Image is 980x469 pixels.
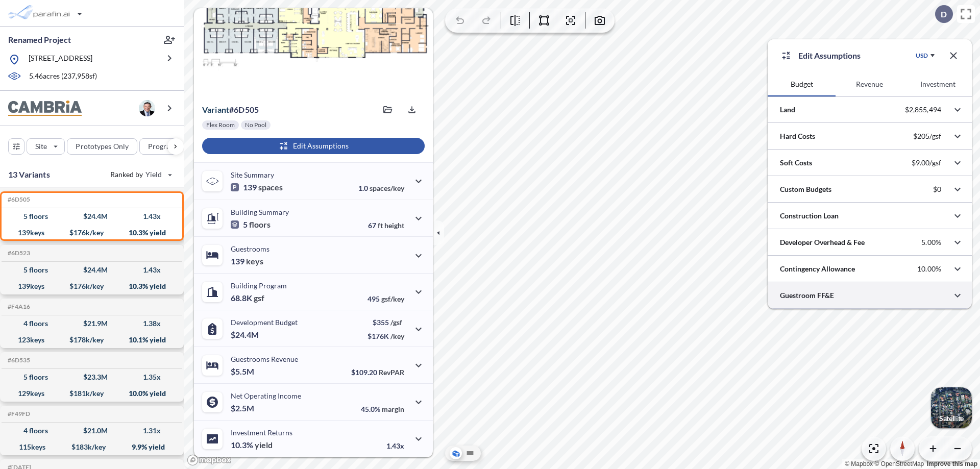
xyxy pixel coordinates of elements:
[941,10,947,19] p: D
[187,454,232,466] a: Mapbox homepage
[836,72,903,96] button: Revenue
[231,244,269,253] p: Guestrooms
[67,138,137,155] button: Prototypes Only
[231,318,298,327] p: Development Budget
[231,219,271,230] p: 5
[231,366,256,377] p: $5.5M
[931,387,972,428] button: Switcher ImageSatellite
[231,330,260,340] p: $24.4M
[6,250,30,257] h5: Click to copy the code
[390,332,404,340] span: /key
[231,170,274,179] p: Site Summary
[6,196,30,203] h5: Click to copy the code
[231,428,292,437] p: Investment Returns
[202,138,425,154] button: Edit Assumptions
[351,368,404,377] p: $109.20
[921,238,941,247] p: 5.00%
[464,447,476,459] button: Site Plan
[927,460,977,467] a: Improve this map
[390,318,402,327] span: /gsf
[231,182,283,192] p: 139
[358,184,404,192] p: 1.0
[231,440,273,450] p: 10.3%
[933,185,941,194] p: $0
[798,50,861,62] p: Edit Assumptions
[231,293,264,303] p: 68.8K
[139,100,155,116] img: user logo
[35,141,47,152] p: Site
[874,460,924,467] a: OpenStreetMap
[231,391,301,400] p: Net Operating Income
[231,256,263,266] p: 139
[378,221,383,230] span: ft
[231,403,256,413] p: $2.5M
[780,105,795,115] p: Land
[145,169,162,180] span: Yield
[29,53,92,66] p: [STREET_ADDRESS]
[245,121,266,129] p: No Pool
[148,141,177,152] p: Program
[76,141,129,152] p: Prototypes Only
[231,208,289,216] p: Building Summary
[780,211,839,221] p: Construction Loan
[384,221,404,230] span: height
[206,121,235,129] p: Flex Room
[361,405,404,413] p: 45.0%
[6,303,30,310] h5: Click to copy the code
[904,72,972,96] button: Investment
[845,460,873,467] a: Mapbox
[202,105,229,114] span: Variant
[370,184,404,192] span: spaces/key
[450,447,462,459] button: Aerial View
[386,441,404,450] p: 1.43x
[8,101,82,116] img: BrandImage
[931,387,972,428] img: Switcher Image
[780,264,855,274] p: Contingency Allowance
[916,52,928,60] div: USD
[27,138,65,155] button: Site
[246,256,263,266] span: keys
[780,158,812,168] p: Soft Costs
[139,138,194,155] button: Program
[102,166,179,183] button: Ranked by Yield
[917,264,941,274] p: 10.00%
[379,368,404,377] span: RevPAR
[8,34,71,45] p: Renamed Project
[768,72,836,96] button: Budget
[249,219,271,230] span: floors
[6,410,30,417] h5: Click to copy the code
[367,294,404,303] p: 495
[780,184,831,194] p: Custom Budgets
[258,182,283,192] span: spaces
[381,294,404,303] span: gsf/key
[939,414,964,423] p: Satellite
[382,405,404,413] span: margin
[780,131,815,141] p: Hard Costs
[912,158,941,167] p: $9.00/gsf
[367,332,404,340] p: $176K
[254,293,264,303] span: gsf
[29,71,97,82] p: 5.46 acres ( 237,958 sf)
[367,318,404,327] p: $355
[231,281,287,290] p: Building Program
[231,355,298,363] p: Guestrooms Revenue
[202,105,259,115] p: # 6d505
[905,105,941,114] p: $2,855,494
[780,237,865,248] p: Developer Overhead & Fee
[368,221,404,230] p: 67
[255,440,273,450] span: yield
[913,132,941,141] p: $205/gsf
[6,357,30,364] h5: Click to copy the code
[8,168,50,181] p: 13 Variants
